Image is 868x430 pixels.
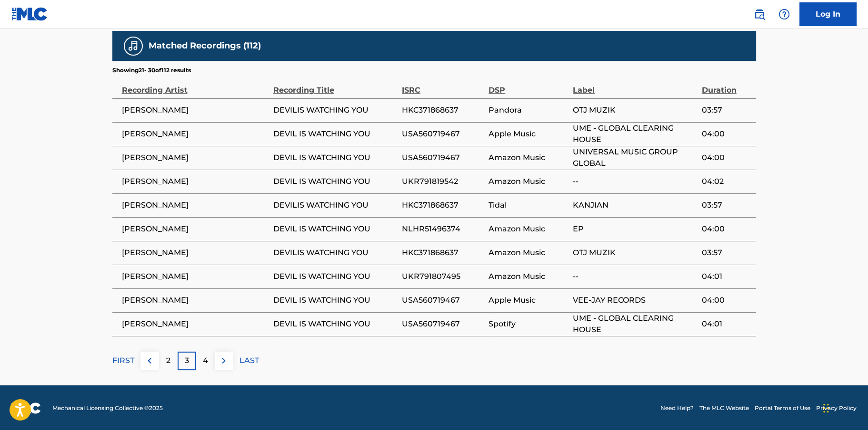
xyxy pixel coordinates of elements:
span: HKC371868637 [402,105,484,116]
img: logo [11,402,41,414]
span: UKR791807495 [402,271,484,282]
span: HKC371868637 [402,247,484,258]
span: [PERSON_NAME] [122,318,269,330]
span: 04:00 [702,128,751,140]
p: 2 [166,355,170,366]
p: LAST [239,355,259,366]
span: 04:01 [702,318,751,330]
div: Label [573,75,697,96]
span: Apple Music [489,128,568,140]
div: Help [775,5,794,24]
span: 04:00 [702,295,751,306]
span: USA560719467 [402,128,484,140]
span: USA560719467 [402,318,484,330]
span: DEVIL IS WATCHING YOU [273,152,397,163]
a: Log In [799,2,857,26]
span: DEVIL IS WATCHING YOU [273,128,397,140]
img: left [144,355,155,366]
span: Amazon Music [489,152,568,163]
a: Portal Terms of Use [755,404,810,412]
span: [PERSON_NAME] [122,295,269,306]
span: [PERSON_NAME] [122,247,269,258]
a: Privacy Policy [816,404,857,412]
span: [PERSON_NAME] [122,176,269,187]
span: NLHR51496374 [402,223,484,235]
p: 4 [203,355,208,366]
div: Recording Artist [122,75,269,96]
span: Spotify [489,318,568,330]
span: DEVIL IS WATCHING YOU [273,318,397,330]
span: UME - GLOBAL CLEARING HOUSE [573,123,697,145]
span: UKR791819542 [402,176,484,187]
span: Pandora [489,105,568,116]
span: DEVILIS WATCHING YOU [273,105,397,116]
span: DEVILIS WATCHING YOU [273,247,397,258]
span: 03:57 [702,200,751,211]
span: DEVILIS WATCHING YOU [273,200,397,211]
div: Recording Title [273,75,397,96]
span: UME - GLOBAL CLEARING HOUSE [573,313,697,335]
h5: Matched Recordings (112) [149,40,261,51]
span: DEVIL IS WATCHING YOU [273,271,397,282]
img: MLC Logo [11,7,48,21]
span: OTJ MUZIK [573,105,697,116]
p: FIRST [112,355,134,366]
span: USA560719467 [402,152,484,163]
span: 04:01 [702,271,751,282]
span: 04:00 [702,152,751,163]
span: EP [573,223,697,235]
span: 03:57 [702,105,751,116]
p: Showing 21 - 30 of 112 results [112,66,191,75]
a: The MLC Website [699,404,749,412]
span: 04:00 [702,223,751,235]
span: Amazon Music [489,271,568,282]
span: VEE-JAY RECORDS [573,295,697,306]
img: search [754,9,765,20]
a: Need Help? [660,404,694,412]
span: Mechanical Licensing Collective © 2025 [52,404,163,412]
span: DEVIL IS WATCHING YOU [273,295,397,306]
div: DSP [489,75,568,96]
div: Duration [702,75,751,96]
div: ISRC [402,75,484,96]
span: 04:02 [702,176,751,187]
a: Public Search [750,5,769,24]
span: [PERSON_NAME] [122,128,269,140]
span: Tidal [489,200,568,211]
span: Amazon Music [489,247,568,258]
span: [PERSON_NAME] [122,223,269,235]
span: -- [573,271,697,282]
p: 3 [185,355,189,366]
span: [PERSON_NAME] [122,271,269,282]
span: 03:57 [702,247,751,258]
span: HKC371868637 [402,200,484,211]
img: right [218,355,229,366]
span: [PERSON_NAME] [122,105,269,116]
span: -- [573,176,697,187]
img: Matched Recordings [128,40,139,52]
span: Amazon Music [489,223,568,235]
span: KANJIAN [573,200,697,211]
span: DEVIL IS WATCHING YOU [273,223,397,235]
span: Amazon Music [489,176,568,187]
span: Apple Music [489,295,568,306]
span: [PERSON_NAME] [122,200,269,211]
img: help [778,9,790,20]
span: UNIVERSAL MUSIC GROUP GLOBAL [573,146,697,169]
span: OTJ MUZIK [573,247,697,258]
iframe: Chat Widget [820,384,868,430]
span: DEVIL IS WATCHING YOU [273,176,397,187]
span: USA560719467 [402,295,484,306]
div: Drag [823,394,829,422]
span: [PERSON_NAME] [122,152,269,163]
